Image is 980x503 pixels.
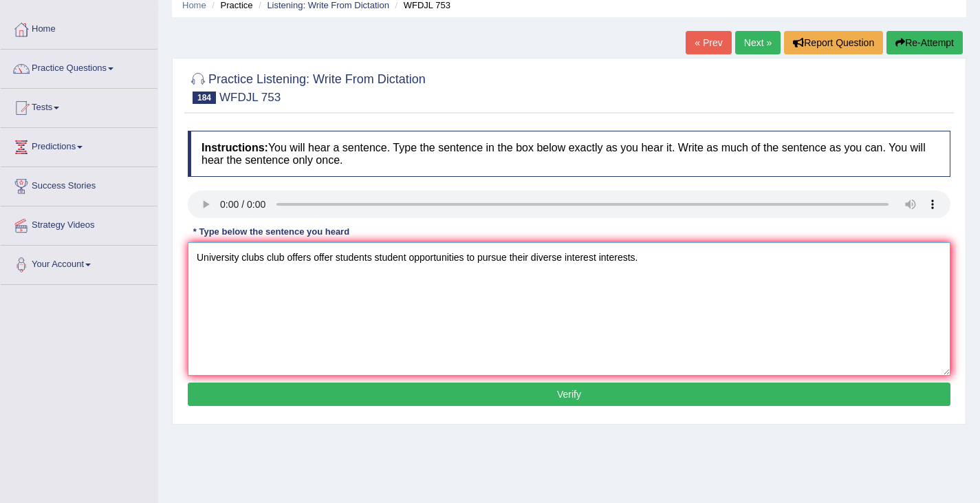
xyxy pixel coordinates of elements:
[1,167,157,202] a: Success Stories
[219,91,281,104] small: WFDJL 753
[188,225,355,238] div: * Type below the sentence you heard
[193,92,216,104] span: 184
[202,142,268,153] b: Instructions:
[188,131,950,177] h4: You will hear a sentence. Type the sentence in the box below exactly as you hear it. Write as muc...
[1,50,157,84] a: Practice Questions
[784,31,883,54] button: Report Question
[188,383,950,406] button: Verify
[735,31,781,54] a: Next »
[188,69,426,104] h2: Practice Listening: Write From Dictation
[886,31,963,54] button: Re-Attempt
[1,246,157,280] a: Your Account
[686,31,731,54] a: « Prev
[1,10,157,45] a: Home
[1,128,157,162] a: Predictions
[1,89,157,123] a: Tests
[1,206,157,241] a: Strategy Videos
